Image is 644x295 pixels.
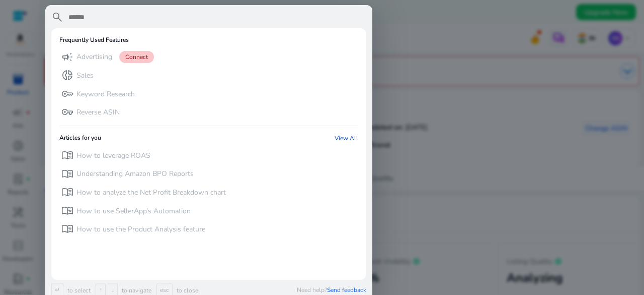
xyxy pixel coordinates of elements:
[61,223,73,235] span: menu_book
[76,206,191,216] p: How to use SellerApp’s Automation
[335,134,358,142] a: View All
[119,51,154,63] span: Connect
[76,71,94,81] p: Sales
[59,36,129,43] h6: Frequently Used Features
[61,168,73,180] span: menu_book
[327,286,366,294] span: Send feedback
[76,89,135,99] p: Keyword Research
[61,149,73,161] span: menu_book
[297,286,366,294] p: Need help?
[61,205,73,217] span: menu_book
[76,52,112,62] p: Advertising
[76,151,150,161] p: How to leverage ROAS
[76,224,205,234] p: How to use the Product Analysis feature
[76,107,120,117] p: Reverse ASIN
[61,186,73,198] span: menu_book
[51,11,63,23] span: search
[61,88,73,100] span: key
[65,286,91,294] p: to select
[61,106,73,118] span: vpn_key
[59,134,101,142] h6: Articles for you
[175,286,198,294] p: to close
[120,286,151,294] p: to navigate
[76,169,194,179] p: Understanding Amazon BPO Reports
[61,69,73,81] span: donut_small
[76,188,226,198] p: How to analyze the Net Profit Breakdown chart
[61,51,73,63] span: campaign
